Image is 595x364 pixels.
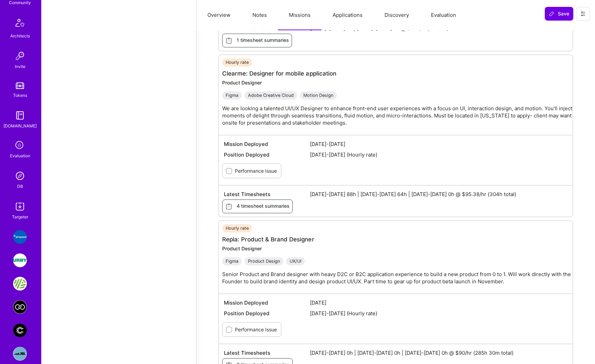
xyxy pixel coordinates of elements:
span: [DATE]-[DATE] 88h | [DATE]-[DATE] 64h | [DATE]-[DATE] 0h @ $95.38/hr (304h total) [310,191,567,198]
a: Gene Food: Personalized nutrition powered by DNA [11,277,29,291]
img: Airspeed: A platform to help employees feel more connected and celebrated [13,230,27,244]
div: Figma [222,91,242,100]
label: Performance Issue [235,326,277,333]
i: icon SelectionTeam [13,139,26,152]
img: Everpage Core Product Team [13,300,27,314]
span: [DATE]-[DATE] 0h | [DATE]-[DATE] 0h | [DATE]-[DATE] 0h @ $90/hr (285h 30m total) [310,349,567,356]
label: Performance Issue [235,167,277,174]
a: Stealth Startup: Ramping Front-End Developer [11,347,29,361]
img: Stealth Startup: Ramping Front-End Developer [13,347,27,361]
a: Airspeed: A platform to help employees feel more connected and celebrated [11,230,29,244]
div: Hourly rate [222,224,252,232]
span: Position Deployed [224,310,310,317]
span: Position Deployed [224,151,310,158]
button: 4 timesheet summaries [222,200,293,213]
i: icon Timesheets [225,203,232,210]
div: Motion Design [300,91,337,100]
img: guide book [13,109,27,122]
img: Gene Food: Personalized nutrition powered by DNA [13,277,27,291]
span: Mission Deployed [224,140,310,148]
span: [DATE] [310,299,567,306]
div: Product Designer [222,79,576,86]
div: UX/UI [286,257,305,265]
div: Targeter [12,213,28,220]
div: DB [17,183,23,190]
span: Latest Timesheets [224,191,310,198]
div: Architects [10,32,30,39]
i: icon Timesheets [225,37,232,44]
a: Crux Climate [11,323,29,337]
button: 1 timesheet summaries [222,34,292,47]
img: Architects [12,16,28,32]
span: Mission Deployed [224,299,310,306]
div: Figma [222,257,242,265]
span: 4 timesheet summaries [225,203,290,210]
a: Clearme: Designer for mobile application [222,70,336,77]
a: Urby: Booking & Website redesign [11,253,29,267]
img: Skill Targeter [13,200,27,213]
span: [DATE]-[DATE] (Hourly rate) [310,310,567,317]
span: Save [549,10,569,17]
a: Repla: Product & Brand Designer [222,236,314,243]
div: Hourly rate [222,58,252,67]
div: Product Design [245,257,283,265]
span: [DATE]-[DATE] (Hourly rate) [310,151,567,158]
span: 1 timesheet summaries [225,37,289,44]
div: Adobe Creative Cloud [245,91,297,100]
img: Invite [13,49,27,63]
div: Tokens [13,92,27,99]
p: Senior Product and Brand designer with heavy D2C or B2C application experience to build a new pro... [222,271,576,285]
div: Product Designer [222,245,576,252]
span: Latest Timesheets [224,349,310,356]
button: Save [545,7,573,21]
p: We are looking a talented UI/UX Designer to enhance front-end user experiences with a focus on UI... [222,105,576,126]
a: Everpage Core Product Team [11,300,29,314]
img: Crux Climate [13,323,27,337]
div: Invite [15,63,25,70]
div: Evaluation [10,152,30,159]
img: Urby: Booking & Website redesign [13,253,27,267]
span: [DATE]-[DATE] [310,140,567,148]
div: [DOMAIN_NAME] [3,122,37,129]
img: tokens [16,82,24,89]
img: Admin Search [13,169,27,183]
